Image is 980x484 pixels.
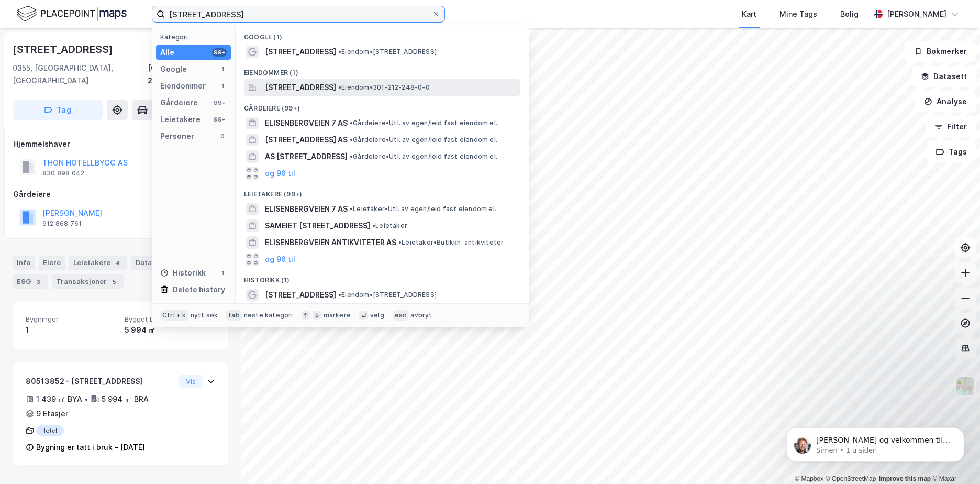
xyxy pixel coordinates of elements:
div: esc [393,310,409,321]
a: Mapbox [795,475,823,482]
button: Analyse [915,91,976,112]
div: Bygning er tatt i bruk - [DATE] [36,441,145,454]
button: og 96 til [265,167,295,180]
div: Historikk (1) [236,268,529,287]
div: 1 439 ㎡ BYA [36,393,82,405]
span: • [350,119,353,127]
span: Eiendom • [STREET_ADDRESS] [338,291,437,299]
div: Historikk [160,267,206,279]
span: [STREET_ADDRESS] [265,289,336,301]
div: Leietakere [69,256,127,270]
span: Leietaker • Butikkh. antikviteter [398,238,504,247]
span: • [398,238,402,246]
div: Transaksjoner [52,274,124,289]
div: Bolig [840,8,859,20]
div: 80513852 - [STREET_ADDRESS] [26,375,175,388]
div: 1 [218,269,227,277]
div: 1 [218,65,227,73]
div: Info [13,256,35,270]
span: ELISENBERGVEIEN 7 AS [265,203,348,215]
div: Personer [160,130,194,142]
div: 830 898 042 [42,169,84,178]
div: Google [160,63,187,75]
span: • [372,222,375,229]
div: 912 868 761 [42,219,82,228]
div: Alle [160,46,174,59]
span: Eiendom • [STREET_ADDRESS] [338,48,437,56]
span: • [350,136,353,144]
div: Gårdeiere [13,188,228,201]
div: [STREET_ADDRESS] [13,41,115,58]
div: nytt søk [191,311,218,320]
div: Eiendommer [160,80,206,92]
div: [PERSON_NAME] [887,8,946,20]
span: • [338,291,341,299]
div: Kategori [160,33,231,41]
div: Mine Tags [779,8,817,20]
div: 0 [218,132,227,140]
div: Gårdeiere [160,96,198,109]
button: og 96 til [265,253,295,266]
div: Eiere [39,256,65,270]
a: OpenStreetMap [826,475,876,482]
span: ELISENBERGVEIEN 7 AS [265,117,348,129]
button: Vis [179,375,203,388]
div: avbryt [410,311,432,320]
div: 9 Etasjer [36,408,68,420]
div: 99+ [212,115,227,124]
div: 5 994 ㎡ BRA [102,393,149,405]
div: Eiendommer (1) [236,60,529,79]
span: [STREET_ADDRESS] [265,81,336,94]
span: • [350,152,353,160]
div: 4 [113,258,123,268]
div: Leietakere (99+) [236,182,529,201]
button: Tags [927,141,976,162]
button: Bokmerker [905,41,976,62]
span: SAMEIET [STREET_ADDRESS] [265,219,370,232]
div: 1 [218,82,227,90]
input: Søk på adresse, matrikkel, gårdeiere, leietakere eller personer [165,6,432,22]
button: Filter [926,116,976,137]
div: tab [226,310,242,321]
div: 99+ [212,98,227,107]
iframe: Intercom notifications melding [771,405,980,479]
div: markere [324,311,351,320]
span: Gårdeiere • Utl. av egen/leid fast eiendom el. [350,119,497,127]
span: • [338,83,341,91]
span: Gårdeiere • Utl. av egen/leid fast eiendom el. [350,152,497,161]
div: Leietakere [160,113,201,126]
div: Datasett [131,256,171,270]
div: Delete history [173,283,225,296]
div: [GEOGRAPHIC_DATA], 214/28 [148,62,228,87]
span: • [338,48,341,56]
div: Google (1) [236,25,529,43]
button: Datasett [912,66,976,87]
button: Tag [13,100,103,120]
div: 1 [26,324,116,336]
div: 0355, [GEOGRAPHIC_DATA], [GEOGRAPHIC_DATA] [13,62,148,87]
div: Ctrl + k [160,310,188,321]
img: Z [955,376,975,396]
div: 3 [33,277,43,287]
span: Leietaker [372,222,407,230]
span: • [350,205,353,213]
div: ESG [13,274,48,289]
div: 99+ [212,48,227,57]
div: Hjemmelshaver [13,138,228,150]
div: Kart [742,8,756,20]
span: Gårdeiere • Utl. av egen/leid fast eiendom el. [350,136,497,144]
div: neste kategori [244,311,293,320]
span: Leietaker • Utl. av egen/leid fast eiendom el. [350,205,496,213]
span: Eiendom • 301-212-248-0-0 [338,83,430,92]
div: • [84,395,88,403]
img: logo.f888ab2527a4732fd821a326f86c7f29.svg [17,5,127,23]
span: AS [STREET_ADDRESS] [265,150,348,163]
div: Gårdeiere (99+) [236,96,529,115]
span: [STREET_ADDRESS] AS [265,134,348,146]
div: 5 994 ㎡ [125,324,215,336]
div: 5 [109,277,119,287]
